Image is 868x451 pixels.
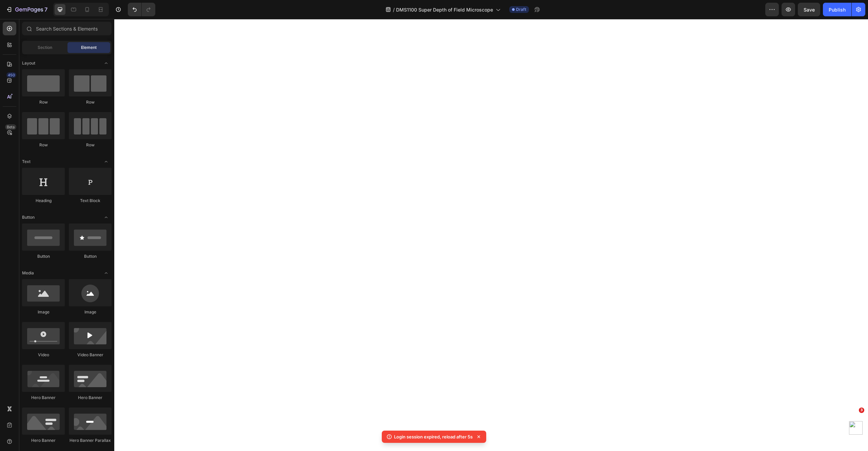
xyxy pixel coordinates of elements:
div: Hero Banner [22,395,65,401]
span: Media [22,270,34,276]
div: 450 [6,72,16,78]
div: Row [22,142,65,148]
button: Publish [823,3,851,16]
div: Publish [829,6,846,13]
button: Save [798,3,820,16]
div: Text Block [69,198,112,204]
span: Save [804,7,815,13]
iframe: Design area [114,19,868,451]
div: Hero Banner Parallax [69,437,112,444]
div: Video Banner [69,352,112,358]
div: Video [22,352,65,358]
div: Row [69,99,112,105]
span: Draft [516,6,526,13]
div: Beta [5,124,16,130]
span: Toggle open [101,268,112,278]
iframe: Intercom live chat [845,418,861,434]
p: 7 [44,5,47,14]
div: Undo/Redo [128,3,155,16]
div: Hero Banner [22,437,65,444]
span: / [393,6,395,13]
span: 3 [859,408,864,413]
button: 7 [3,3,51,16]
p: Login session expired, reload after 5s [394,433,473,440]
div: Row [22,99,65,105]
input: Search Sections & Elements [22,22,112,35]
div: Image [69,309,112,315]
span: Toggle open [101,58,112,69]
span: Button [22,214,35,220]
div: Heading [22,198,65,204]
span: Layout [22,60,35,66]
div: Row [69,142,112,148]
div: Hero Banner [69,395,112,401]
div: Image [22,309,65,315]
div: Button [69,253,112,259]
span: DMS1100 Super Depth of Field Microscope [396,6,493,13]
span: Toggle open [101,212,112,223]
span: Section [38,44,52,51]
span: Element [81,44,97,51]
span: Toggle open [101,156,112,167]
div: Button [22,253,65,259]
span: Text [22,159,31,165]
